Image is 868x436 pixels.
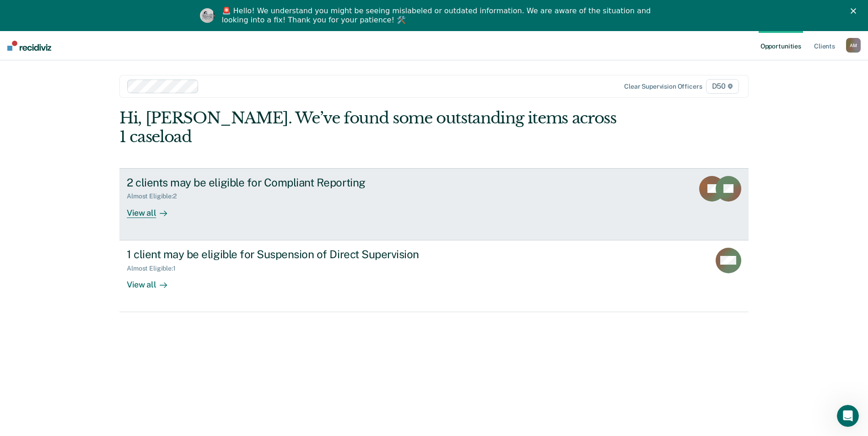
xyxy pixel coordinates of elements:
[7,41,51,51] img: Recidiviz
[851,8,860,14] div: Close
[200,8,215,23] img: Profile image for Kim
[759,31,803,60] a: Opportunities
[127,200,178,218] div: View all
[127,176,448,189] div: 2 clients may be eligible for Compliant Reporting
[127,272,178,290] div: View all
[706,79,739,94] span: D50
[812,31,837,60] a: Clients
[119,109,623,146] div: Hi, [PERSON_NAME]. We’ve found some outstanding items across 1 caseload
[846,38,861,53] div: A M
[127,265,183,272] div: Almost Eligible : 1
[624,83,702,90] div: Clear supervision officers
[119,240,749,312] a: 1 client may be eligible for Suspension of Direct SupervisionAlmost Eligible:1View all
[127,248,448,261] div: 1 client may be eligible for Suspension of Direct Supervision
[846,38,861,53] button: AM
[222,6,654,25] div: 🚨 Hello! We understand you might be seeing mislabeled or outdated information. We are aware of th...
[127,192,184,200] div: Almost Eligible : 2
[119,168,749,240] a: 2 clients may be eligible for Compliant ReportingAlmost Eligible:2View all
[837,405,859,427] iframe: Intercom live chat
